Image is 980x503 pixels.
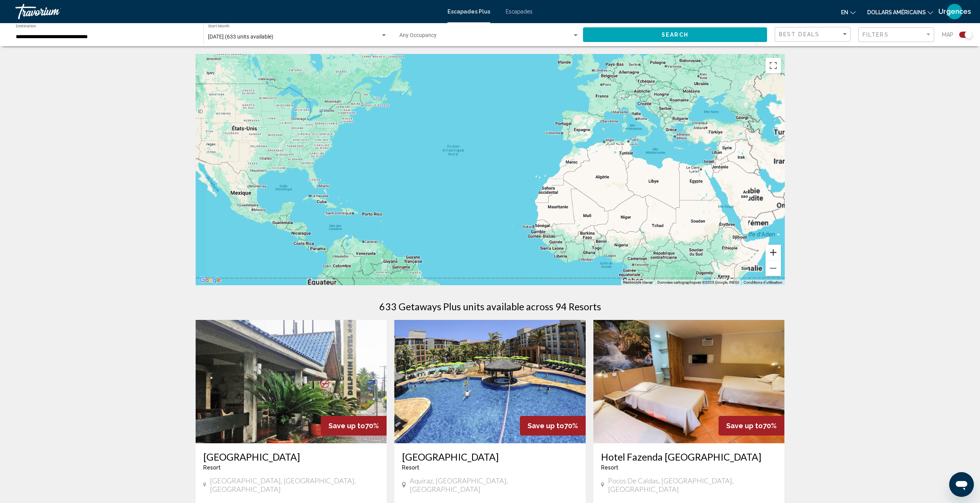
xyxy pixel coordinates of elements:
[766,245,781,260] button: Zoom avant
[15,4,440,19] a: Travorium
[328,422,365,430] span: Save up to
[841,7,856,18] button: Changer de langue
[945,3,965,20] button: Menu utilisateur
[766,261,781,276] button: Zoom arrière
[601,451,777,463] a: Hotel Fazenda [GEOGRAPHIC_DATA]
[583,27,767,42] button: Search
[203,451,379,463] a: [GEOGRAPHIC_DATA]
[779,31,848,38] mat-select: Sort by
[942,29,953,40] span: Map
[867,9,926,15] font: dollars américains
[623,280,653,285] button: Raccourcis clavier
[321,416,387,436] div: 70%
[608,476,777,493] span: Pocos de Caldas, [GEOGRAPHIC_DATA], [GEOGRAPHIC_DATA]
[198,275,223,285] a: Ouvrir cette zone dans Google Maps (dans une nouvelle fenêtre)
[662,32,689,38] span: Search
[938,7,971,15] font: Urgences
[203,464,221,471] span: Resort
[657,280,739,284] span: Données cartographiques ©2025 Google, INEGI
[410,476,578,493] span: Aquiraz, [GEOGRAPHIC_DATA], [GEOGRAPHIC_DATA]
[196,320,387,443] img: 3538E01X.jpg
[208,34,273,40] span: [DATE] (633 units available)
[402,464,419,471] span: Resort
[867,7,933,18] button: Changer de devise
[394,320,586,443] img: C792O01X.jpg
[379,301,601,312] h1: 633 Getaways Plus units available across 94 Resorts
[841,9,848,15] font: en
[601,464,618,471] span: Resort
[779,31,819,37] span: Best Deals
[520,416,586,436] div: 70%
[766,58,781,73] button: Passer en plein écran
[744,280,782,284] a: Conditions d'utilisation
[506,8,533,15] a: Escapades
[949,472,974,497] iframe: Bouton de lancement de la fenêtre de messagerie
[402,451,578,463] a: [GEOGRAPHIC_DATA]
[726,422,763,430] span: Save up to
[593,320,785,443] img: DJ62I01X.jpg
[719,416,784,436] div: 70%
[198,275,223,285] img: Google
[447,8,490,15] a: Escapades Plus
[210,476,379,493] span: [GEOGRAPHIC_DATA], [GEOGRAPHIC_DATA], [GEOGRAPHIC_DATA]
[528,422,564,430] span: Save up to
[863,32,889,38] span: Filters
[858,27,934,43] button: Filter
